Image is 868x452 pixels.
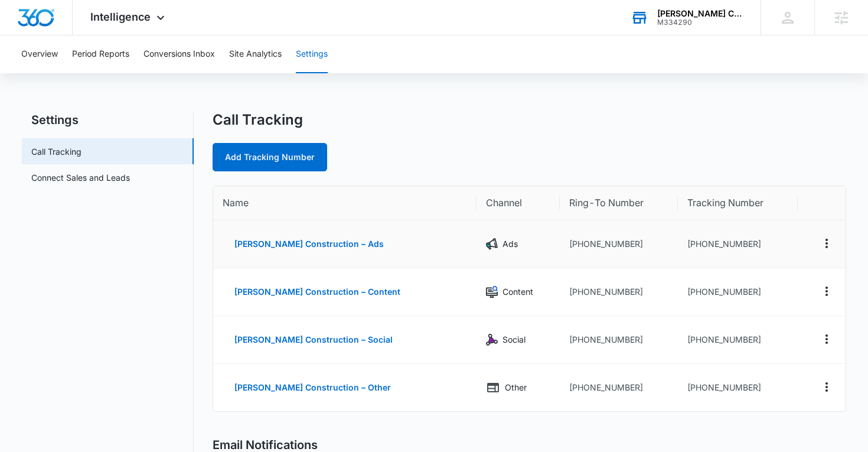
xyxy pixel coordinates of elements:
h2: Settings [22,111,194,129]
p: Content [502,285,533,298]
div: account id [657,18,743,27]
td: [PHONE_NUMBER] [560,364,678,411]
p: Ads [502,238,518,251]
button: [PERSON_NAME] Construction – Social [223,326,404,354]
p: Other [505,381,527,394]
td: [PHONE_NUMBER] [560,220,678,268]
a: Call Tracking [31,145,81,158]
td: [PHONE_NUMBER] [678,316,798,364]
button: Actions [817,234,836,253]
th: Tracking Number [678,186,798,220]
button: Site Analytics [229,35,282,73]
a: Add Tracking Number [213,143,327,171]
button: Actions [817,378,836,396]
button: Actions [817,330,836,349]
button: [PERSON_NAME] Construction – Content [223,278,412,306]
button: Period Reports [72,35,129,73]
p: Social [502,333,526,346]
td: [PHONE_NUMBER] [560,268,678,316]
div: account name [657,9,743,18]
td: [PHONE_NUMBER] [560,316,678,364]
img: Social [486,334,498,346]
button: [PERSON_NAME] Construction – Other [223,373,403,402]
td: [PHONE_NUMBER] [678,364,798,411]
h1: Call Tracking [213,111,303,129]
button: Actions [817,282,836,301]
th: Ring-To Number [560,186,678,220]
td: [PHONE_NUMBER] [678,268,798,316]
td: [PHONE_NUMBER] [678,220,798,268]
button: Conversions Inbox [143,35,215,73]
a: Connect Sales and Leads [31,171,130,184]
th: Channel [477,186,560,220]
img: Content [486,286,498,298]
th: Name [213,186,477,220]
button: [PERSON_NAME] Construction – Ads [223,230,396,258]
span: Intelligence [90,11,151,23]
button: Overview [21,35,58,73]
img: Ads [486,238,498,250]
button: Settings [296,35,328,73]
